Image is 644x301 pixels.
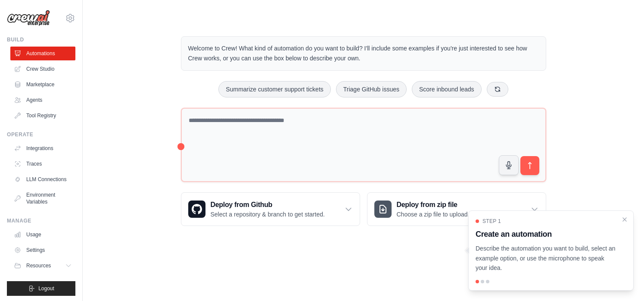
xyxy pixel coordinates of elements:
div: Manage [7,217,75,224]
a: Traces [10,157,75,171]
a: Settings [10,243,75,257]
h3: Deploy from zip file [397,200,470,210]
p: Describe the automation you want to build, select an example option, or use the microphone to spe... [476,244,616,273]
h3: Create an automation [476,228,616,240]
a: Agents [10,93,75,107]
button: Logout [7,281,75,296]
button: Triage GitHub issues [336,81,407,97]
a: Crew Studio [10,62,75,76]
button: Close walkthrough [621,216,628,223]
div: Operate [7,131,75,138]
div: Build [7,36,75,43]
p: Welcome to Crew! What kind of automation do you want to build? I'll include some examples if you'... [188,44,539,63]
img: Logo [7,10,50,26]
button: Resources [10,259,75,273]
span: Step 1 [482,218,501,225]
a: Marketplace [10,78,75,91]
a: LLM Connections [10,172,75,186]
a: Usage [10,228,75,241]
span: Resources [26,262,51,269]
span: Logout [38,285,54,292]
p: Select a repository & branch to get started. [211,210,325,219]
button: Score inbound leads [412,81,482,97]
a: Tool Registry [10,109,75,122]
iframe: Chat Widget [601,260,644,301]
h3: Deploy from Github [211,200,325,210]
a: Automations [10,47,75,60]
button: Summarize customer support tickets [218,81,330,97]
a: Environment Variables [10,188,75,209]
p: Choose a zip file to upload. [397,210,470,219]
a: Integrations [10,141,75,155]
